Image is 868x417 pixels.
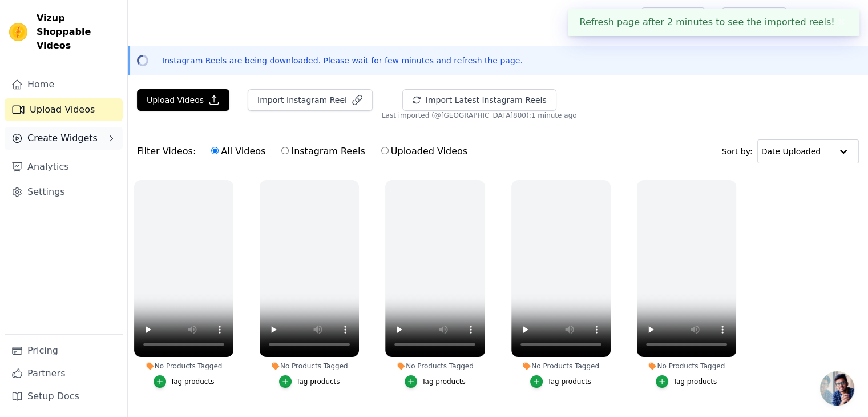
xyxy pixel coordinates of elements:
div: Keywords by Traffic [128,67,188,75]
div: Tag products [673,377,717,386]
button: Create Widgets [5,127,123,150]
div: Sort by: [722,139,859,163]
img: logo_orange.svg [18,18,27,27]
div: No Products Tagged [385,362,485,371]
button: Tag products [279,375,340,388]
a: Upload Videos [5,98,123,121]
div: No Products Tagged [511,362,611,371]
a: Home [5,73,123,96]
button: Tag products [530,375,591,388]
div: No Products Tagged [637,362,736,371]
button: Close [835,15,848,29]
a: Pricing [5,339,123,362]
button: Import Latest Instagram Reels [402,89,556,111]
div: Tag products [296,377,340,386]
div: Tag products [547,377,591,386]
button: Upload Videos [137,89,229,111]
label: Instagram Reels [281,144,365,159]
div: Tag products [422,377,466,386]
a: Settings [5,181,123,203]
span: Last imported (@ [GEOGRAPHIC_DATA]800 ): 1 minute ago [382,111,577,120]
a: Book Demo [721,7,787,29]
img: website_grey.svg [18,30,27,39]
img: tab_domain_overview_orange.svg [33,66,42,75]
input: All Videos [211,147,219,154]
p: Instagram Reels are being downloaded. Please wait for few minutes and refresh the page. [162,55,523,66]
label: Uploaded Videos [381,144,468,159]
input: Instagram Reels [281,147,289,154]
div: v 4.0.25 [32,18,56,27]
div: No Products Tagged [134,362,233,371]
button: M My Store [796,8,859,29]
a: Help Setup [641,7,705,29]
img: tab_keywords_by_traffic_grey.svg [115,66,124,75]
a: Setup Docs [5,385,123,408]
a: Partners [5,362,123,385]
p: My Store [814,8,859,29]
input: Uploaded Videos [381,147,389,154]
button: Import Instagram Reel [248,89,373,111]
a: Open chat [820,371,854,406]
div: Domain Overview [46,67,102,75]
div: Tag products [171,377,215,386]
img: Vizup [9,23,27,41]
span: Vizup Shoppable Videos [37,11,118,53]
div: Filter Videos: [137,138,474,165]
label: All Videos [211,144,266,159]
div: No Products Tagged [260,362,359,371]
div: Domain: [DOMAIN_NAME] [30,30,126,39]
a: Analytics [5,155,123,178]
button: Tag products [656,375,717,388]
button: Tag products [405,375,466,388]
span: Create Widgets [27,131,98,145]
button: Tag products [154,375,215,388]
div: Refresh page after 2 minutes to see the imported reels! [568,9,859,36]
